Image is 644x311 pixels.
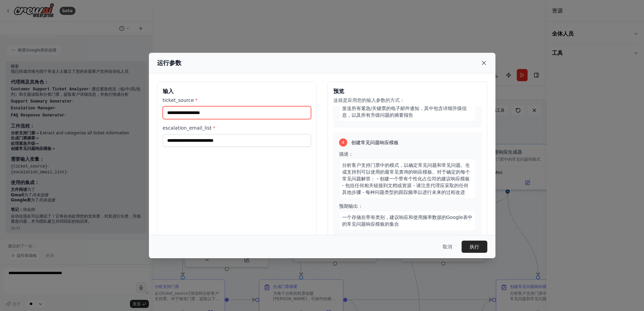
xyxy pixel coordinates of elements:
font: 执行 [470,244,479,249]
font: 这就是应用您的输入参数的方式： [333,97,404,103]
span: 已翻译为以下语言： [31,9,53,43]
div: 4 [339,138,347,147]
a: 中文（简体） [31,23,53,43]
button: 显示原文 [55,21,78,29]
button: 执行 [462,241,487,253]
font: ticket_source [163,97,194,103]
font: 创建常见问题响应模板 [351,140,399,145]
img: Google 翻译 [3,21,26,30]
img: 此安全网页的内容将通过安全连接发送给 Google 进行翻译。 [27,23,30,28]
font: 取消 [443,244,452,249]
font: 分析客户支持门票中的模式，以确定常见问题和常见问题。生成支持剂可以使用的最常见查询的响应模板。对于确定的每个常见问题解答： - 创建一个带有个性化占位符的建议响应模板 - 包括任何相关链接到文档... [342,162,470,195]
button: 选项 ▼ [78,18,94,32]
a: 取消 [94,23,99,29]
img: 取消 [94,23,99,28]
font: 描述： [339,151,353,157]
button: 取消 [437,241,458,253]
font: 预览 [333,88,344,94]
font: 一个存储在带有类别，建议响应和使用频率数据的Google表中的常见问题响应模板的集合 [342,215,472,227]
font: 预期输出： [339,203,363,209]
font: 输入 [163,88,174,94]
span: 中文（简体） [31,23,53,36]
font: escalation_email_list [163,125,212,131]
font: 运行参数 [157,59,181,66]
